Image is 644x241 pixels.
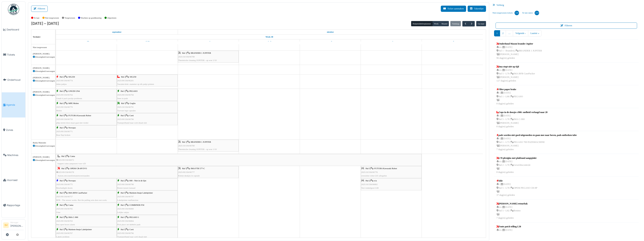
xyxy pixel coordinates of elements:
[521,8,541,18] a: Te late taken
[497,91,523,105] div: 1 | [DATE] Hal 1 - L80 | PEGASO 8 dag(en) geleden
[33,70,54,73] div: Afwezigheid toevoegen
[117,183,134,185] span: 2025/09/336/06798
[117,114,177,125] div: |
[117,83,154,85] span: Vacuüm-klok -nummer op elk pakje printen
[361,167,421,178] div: |
[117,122,147,124] span: Transportband naar corti draait niet
[33,93,54,97] div: Afwezigheid toevoegen
[33,55,54,59] div: Afwezigheid toevoegen
[117,236,147,238] span: Transportband naar corti draait niet
[361,171,378,173] span: 2025/10/336/06778
[3,222,9,228] li: SV
[33,90,54,93] div: [PERSON_NAME]
[117,199,138,201] span: Labelprinter malfunction
[117,89,177,100] div: |
[117,106,134,108] span: 2025/10/336/06791
[374,179,377,182] span: n/a
[129,228,134,230] span: Corti
[117,228,177,239] div: |
[191,167,205,169] span: IMA FTB 577-C
[56,187,73,189] span: Beschadigde dozen
[2,168,25,193] a: Voorraad
[56,211,60,213] span: Glue
[56,208,73,210] span: 2025/09/336/06765
[70,155,75,157] span: Cama
[56,223,75,226] span: Ima open boxes alarm
[33,46,54,49] div: Niet toegewezen
[7,178,24,182] span: Voorraad
[528,30,542,36] a: Laatste »
[7,78,24,82] span: Onderhoud
[68,90,80,92] span: GNUDI GN4
[182,52,187,54] span: Hal 1
[496,155,537,175] a: L70 plexiglas met plakband aangeplakt n/a |[DATE] Hal 2 - L70 |Gewichtscontrole 8 dag(en) geleden
[515,11,519,15] div: 116
[326,30,335,34] a: 1 oktober 2025
[56,122,88,124] span: p&p neemt doos maar gaat niet verder
[117,191,177,202] div: |
[61,155,66,157] span: Hal 2
[129,204,144,206] span: COMBINER F50
[2,42,25,67] a: Tickets
[60,102,64,104] span: Hal 2
[178,51,238,62] div: |
[374,167,397,169] span: FUTURA Kawasaki Robot
[58,175,90,177] span: Autom.zek.transformatenweerstanden
[60,76,64,78] span: Hal 2
[6,128,24,132] span: Zones
[68,204,73,206] span: Cama
[121,76,126,78] span: Hal 2
[496,110,548,129] a: Cups in de doosjes c900: snelheid verlaagd naar 28 1 |[DATE] Hal 5 - L78 |IMA C-900 [PERSON_NAME]...
[178,171,195,173] span: 2025/09/336/06777
[56,94,73,96] span: 2025/09/336/06764
[56,118,73,120] span: 2025/09/336/06758
[61,167,66,169] span: Hal 2
[178,175,200,177] span: Kleine deukjes in capsule
[117,195,134,198] span: 2025/09/336/06797
[432,21,440,26] button: Week
[117,187,135,189] span: Bonen tussen lasnaad
[191,141,211,143] span: BRANDER 1 JUPITER
[117,118,134,120] span: 2025/09/336/06796
[497,160,536,174] div: n/a | [DATE] Hal 2 - L70 | Gewichtscontrole 8 dag(en) geleden
[60,179,64,182] span: Hal 5
[34,16,39,20] label: Te laat
[56,114,116,125] div: |
[56,232,73,234] span: 2025/09/336/06767
[117,208,134,210] span: 2025/09/336/06800
[497,65,535,68] div: Ima stopt niet op tijd
[33,52,54,55] div: [PERSON_NAME]
[178,59,217,61] span: Thermische cleaning JUPITER - op woe 1/10
[56,75,116,86] div: |
[117,97,128,99] span: Snee in pads
[468,6,486,12] button: Takenlijst
[33,159,54,162] div: Afwezigheid toevoegen
[2,92,25,117] a: Agenda
[178,140,238,151] div: |
[68,76,75,78] span: SIG250
[497,114,548,128] div: 1 | [DATE] Hal 5 - L78 | IMA C-900 [PERSON_NAME] 8 dag(en) geleden
[178,148,217,150] span: Thermische cleaning JUPITER - op woe 1/10
[441,6,466,12] button: Ticket aanmaken
[497,182,537,197] div: 1 | [DATE] Hal 5 - L78 | OPEM PEGASO CR-8P 37 dag(en) geleden
[121,204,125,206] span: Hal 1
[60,127,64,129] span: Hal 1
[497,45,542,60] div: n/a | [DATE] Hal 1 - Branderij | BRANDER 1 JUPITER [PERSON_NAME] 96 dag(en) geleden
[494,30,500,36] a: 1
[33,155,54,159] div: [PERSON_NAME]
[60,114,64,117] span: Hal 5
[60,90,64,92] span: Hal 2
[450,39,455,44] a: 5 oktober 2025
[117,94,134,96] span: 2025/09/336/06794
[8,4,19,15] img: Badge_color-CXgf-gQk.svg
[130,76,136,78] span: SIG250
[411,21,433,26] button: Hulpmiddelenplanner
[107,16,116,20] label: Afgesloten
[130,102,135,104] span: Goglio
[117,109,136,112] span: Toevoer lege capsules
[56,215,116,226] div: |
[33,141,54,144] div: Buiku Matondo
[366,179,370,182] span: Hal 2
[496,64,536,84] a: Ima stopt niet op tijd n/a |[DATE] Hal 5 - L79 |IMA BFB CasePacker [PERSON_NAME]127 dag(en) geleden
[462,21,469,26] button: Vorige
